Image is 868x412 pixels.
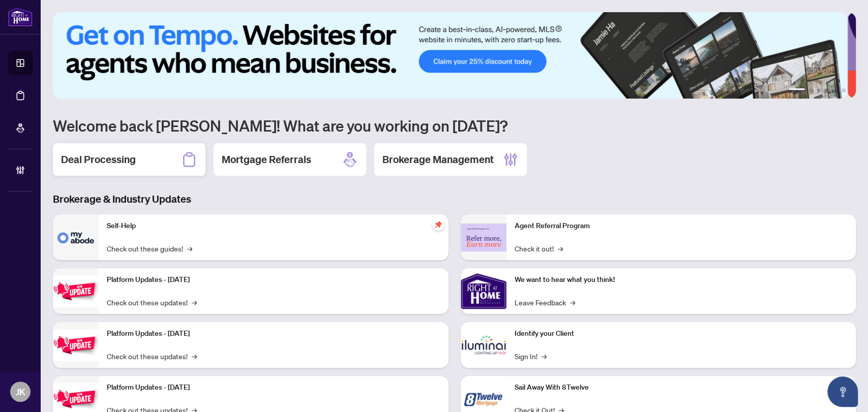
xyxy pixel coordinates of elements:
[53,214,99,260] img: Self-Help
[53,275,99,307] img: Platform Updates - July 21, 2025
[461,268,506,314] img: We want to hear what you think!
[558,243,563,254] span: →
[107,328,440,339] p: Platform Updates - [DATE]
[833,88,837,92] button: 5
[827,376,858,407] button: Open asap
[515,351,547,362] a: Sign In!→
[825,88,829,92] button: 4
[461,224,506,251] img: Agent Referral Program
[16,385,25,399] span: JK
[192,351,197,362] span: →
[107,382,440,393] p: Platform Updates - [DATE]
[842,88,846,92] button: 6
[570,297,575,308] span: →
[107,220,440,232] p: Self-Help
[461,322,506,368] img: Identify your Client
[515,328,848,339] p: Identify your Client
[542,351,547,362] span: →
[61,152,136,167] h2: Deal Processing
[222,152,311,167] h2: Mortgage Referrals
[8,8,33,26] img: logo
[53,192,856,206] h3: Brokerage & Industry Updates
[192,297,197,308] span: →
[107,297,197,308] a: Check out these updates!→
[515,243,563,254] a: Check it out!→
[107,274,440,286] p: Platform Updates - [DATE]
[432,218,444,231] span: pushpin
[187,243,192,254] span: →
[53,329,99,361] img: Platform Updates - July 8, 2025
[515,274,848,286] p: We want to hear what you think!
[107,351,197,362] a: Check out these updates!→
[809,88,813,92] button: 2
[817,88,821,92] button: 3
[107,243,192,254] a: Check out these guides!→
[53,12,847,99] img: Slide 0
[515,220,848,232] p: Agent Referral Program
[53,116,856,135] h1: Welcome back [PERSON_NAME]! What are you working on [DATE]?
[515,297,575,308] a: Leave Feedback→
[382,152,494,167] h2: Brokerage Management
[789,88,805,92] button: 1
[515,382,848,393] p: Sail Away With 8Twelve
